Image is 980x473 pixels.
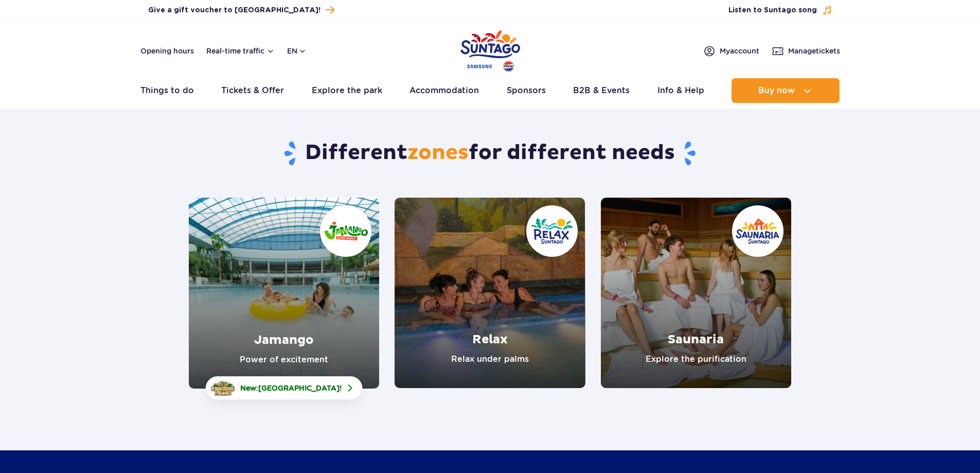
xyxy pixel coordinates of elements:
span: Buy now [758,86,795,95]
a: Explore the park [312,78,382,103]
a: Saunaria [601,198,791,388]
a: Park of Poland [460,26,520,73]
a: Jamango [189,198,379,389]
a: Info & Help [657,78,704,103]
a: Give a gift voucher to [GEOGRAPHIC_DATA]! [148,3,334,17]
a: Managetickets [772,45,840,57]
a: Sponsors [507,78,546,103]
a: Myaccount [703,45,759,57]
a: Relax [395,198,585,388]
span: Listen to Suntago song [728,5,817,15]
span: zones [407,140,469,166]
span: My account [720,46,759,56]
span: Give a gift voucher to [GEOGRAPHIC_DATA]! [148,5,320,15]
a: Opening hours [140,46,194,56]
span: [GEOGRAPHIC_DATA] [258,384,340,392]
button: en [287,46,307,56]
button: Listen to Suntago song [728,5,832,15]
a: New:[GEOGRAPHIC_DATA]! [206,376,363,400]
a: Tickets & Offer [221,78,284,103]
span: New: ! [240,383,342,393]
button: Real-time traffic [206,47,275,55]
h1: Different for different needs [189,140,791,167]
a: Things to do [140,78,194,103]
span: Manage tickets [788,46,840,56]
a: B2B & Events [573,78,630,103]
button: Buy now [732,78,840,103]
a: Accommodation [409,78,479,103]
